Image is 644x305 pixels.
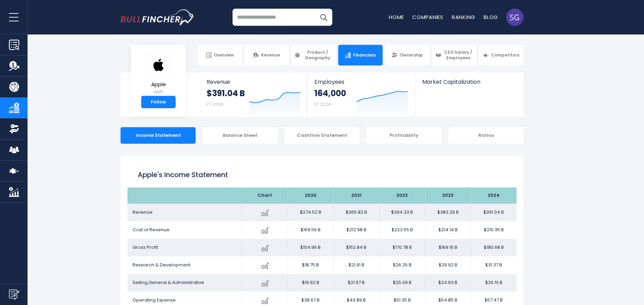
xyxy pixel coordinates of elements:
[353,52,376,58] span: Financials
[214,52,234,58] span: Overview
[471,187,517,204] th: 2024
[425,239,471,256] td: $169.15 B
[379,256,425,274] td: $26.25 B
[9,124,19,134] img: Ownership
[379,239,425,256] td: $170.78 B
[288,256,333,274] td: $18.75 B
[379,274,425,292] td: $25.09 B
[288,239,333,256] td: $104.96 B
[491,52,519,58] span: Competitors
[425,204,471,221] td: $383.29 B
[412,13,444,21] a: Companies
[198,45,242,65] a: Overview
[261,52,280,58] span: Revenue
[333,256,379,274] td: $21.91 B
[242,187,288,204] th: Chart
[133,279,204,286] span: Selling,General & Administrative
[479,45,523,65] a: Competitors
[141,96,176,108] a: Follow
[389,13,404,21] a: Home
[315,9,332,26] button: Search
[385,45,429,65] a: Ownership
[288,274,333,292] td: $19.92 B
[422,79,516,85] span: Market Capitalization
[284,127,360,144] div: Cashflow Statement
[379,187,425,204] th: 2022
[471,256,517,274] td: $31.37 B
[133,262,190,268] span: Research & Development
[133,244,158,251] span: Gross Profit
[314,101,331,107] small: FY 2024
[425,221,471,239] td: $214.14 B
[425,187,471,204] th: 2023
[399,52,423,58] span: Ownership
[484,13,498,21] a: Blog
[471,204,517,221] td: $391.04 B
[207,101,223,107] small: FY 2024
[138,170,506,180] h1: Apple's Income Statement
[379,204,425,221] td: $394.33 B
[200,72,308,117] a: Revenue $391.04 B FY 2024
[471,274,517,292] td: $26.10 B
[338,45,383,65] a: Financials
[207,88,245,99] strong: $391.04 B
[415,72,523,97] a: Market Capitalization
[366,127,442,144] div: Profitability
[448,127,523,144] div: Ratios
[302,50,333,60] span: Product / Geography
[314,79,408,85] span: Employees
[146,89,170,95] small: AAPL
[146,53,171,96] a: Apple AAPL
[133,209,153,215] span: Revenue
[333,204,379,221] td: $365.82 B
[379,221,425,239] td: $223.55 B
[333,239,379,256] td: $152.84 B
[308,72,415,117] a: Employees 164,000 FY 2024
[333,221,379,239] td: $212.98 B
[133,226,169,233] span: Cost of Revenue
[452,13,475,21] a: Ranking
[146,82,170,88] span: Apple
[245,45,289,65] a: Revenue
[121,127,196,144] div: Income Statement
[443,50,474,60] span: CEO Salary / Employees
[291,45,336,65] a: Product / Geography
[202,127,278,144] div: Balance Sheet
[333,187,379,204] th: 2021
[425,256,471,274] td: $29.92 B
[471,239,517,256] td: $180.68 B
[207,79,301,85] span: Revenue
[288,204,333,221] td: $274.52 B
[425,274,471,292] td: $24.93 B
[121,9,195,25] img: bullfincher logo
[288,187,333,204] th: 2020
[471,221,517,239] td: $210.35 B
[121,9,195,25] a: Go to homepage
[333,274,379,292] td: $21.97 B
[314,88,346,99] strong: 164,000
[133,297,176,303] span: Operating Expense
[432,45,477,65] a: CEO Salary / Employees
[288,221,333,239] td: $169.56 B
